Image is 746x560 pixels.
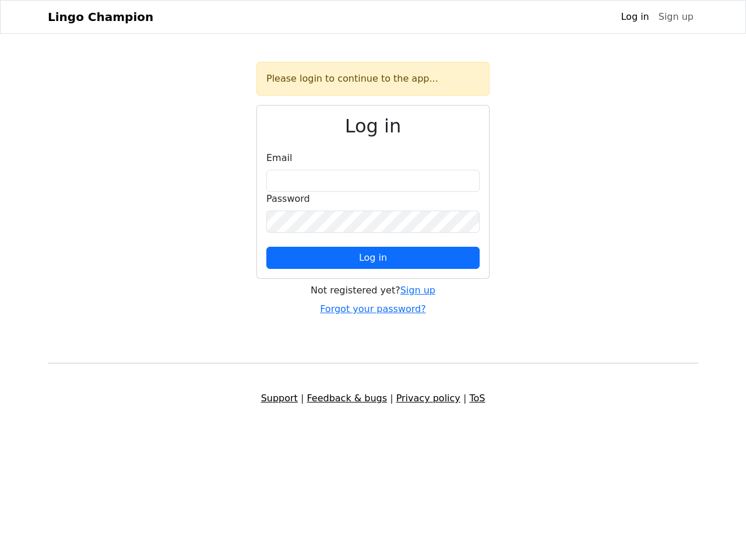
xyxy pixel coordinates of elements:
a: Support [261,393,298,404]
a: ToS [469,393,485,404]
a: Sign up [400,285,435,296]
a: Forgot your password? [320,303,426,314]
a: Feedback & bugs [307,393,387,404]
div: Not registered yet? [256,283,490,297]
a: Privacy policy [396,393,460,404]
div: Please login to continue to the app... [256,62,490,96]
div: | | | [41,391,705,405]
h2: Log in [266,115,480,137]
label: Email [266,151,292,165]
a: Lingo Champion [48,5,153,29]
span: Log in [359,252,387,263]
a: Log in [616,5,653,29]
button: Log in [266,247,480,269]
a: Sign up [654,5,698,29]
label: Password [266,192,310,206]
